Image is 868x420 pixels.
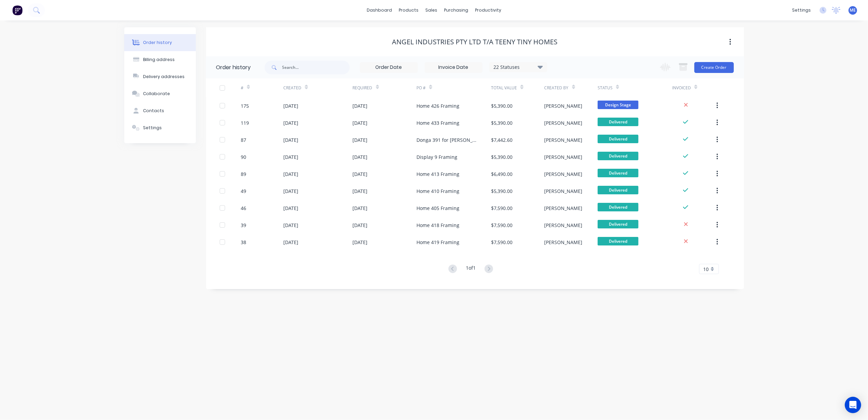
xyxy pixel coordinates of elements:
[124,102,196,119] button: Contacts
[241,136,246,144] div: 87
[416,78,491,97] div: PO #
[392,38,558,46] div: Angel Industries Pty Ltd t/a Teeny Tiny Homes
[143,108,164,114] div: Contacts
[545,222,583,229] div: [PERSON_NAME]
[283,170,298,178] div: [DATE]
[363,5,395,15] a: dashboard
[353,205,368,212] div: [DATE]
[491,187,512,195] div: $5,390.00
[598,169,638,177] span: Delivered
[283,239,298,246] div: [DATE]
[598,135,638,143] span: Delivered
[694,62,734,73] button: Create Order
[143,74,185,80] div: Delivery addresses
[672,85,691,91] div: Invoiced
[416,119,459,126] div: Home 433 Framing
[143,57,175,63] div: Billing address
[283,187,298,195] div: [DATE]
[545,102,583,109] div: [PERSON_NAME]
[491,78,544,97] div: Total Value
[241,187,246,195] div: 49
[704,266,709,273] span: 10
[395,5,422,15] div: products
[353,119,368,126] div: [DATE]
[545,153,583,161] div: [PERSON_NAME]
[491,136,512,144] div: $7,442.60
[353,136,368,144] div: [DATE]
[353,239,368,246] div: [DATE]
[491,85,517,91] div: Total Value
[545,136,583,144] div: [PERSON_NAME]
[425,62,482,73] input: Invoice Date
[124,68,196,85] button: Delivery addresses
[241,102,249,109] div: 175
[598,237,638,245] span: Delivered
[416,85,426,91] div: PO #
[441,5,472,15] div: purchasing
[416,170,459,178] div: Home 413 Framing
[143,40,172,46] div: Order history
[124,51,196,68] button: Billing address
[545,187,583,195] div: [PERSON_NAME]
[283,119,298,126] div: [DATE]
[283,85,301,91] div: Created
[598,203,638,211] span: Delivered
[545,205,583,212] div: [PERSON_NAME]
[353,187,368,195] div: [DATE]
[491,153,512,161] div: $5,390.00
[353,78,417,97] div: Required
[416,239,459,246] div: Home 419 Framing
[491,205,512,212] div: $7,590.00
[241,119,249,126] div: 119
[416,136,477,144] div: Donga 391 for [PERSON_NAME] & [PERSON_NAME]
[416,187,459,195] div: Home 410 Framing
[353,153,368,161] div: [DATE]
[216,63,251,72] div: Order history
[490,63,547,71] div: 22 Statuses
[283,205,298,212] div: [DATE]
[491,170,512,178] div: $6,490.00
[143,91,170,97] div: Collaborate
[360,62,417,73] input: Order Date
[845,397,861,413] div: Open Intercom Messenger
[466,264,476,274] div: 1 of 1
[850,7,856,13] span: ME
[283,136,298,144] div: [DATE]
[283,153,298,161] div: [DATE]
[545,170,583,178] div: [PERSON_NAME]
[241,153,246,161] div: 90
[124,85,196,102] button: Collaborate
[598,78,672,97] div: Status
[12,5,22,15] img: Factory
[545,239,583,246] div: [PERSON_NAME]
[241,78,283,97] div: #
[416,153,457,161] div: Display 9 Framing
[241,239,246,246] div: 38
[598,152,638,160] span: Delivered
[283,222,298,229] div: [DATE]
[545,85,569,91] div: Created By
[241,170,246,178] div: 89
[353,222,368,229] div: [DATE]
[353,102,368,109] div: [DATE]
[472,5,505,15] div: productivity
[353,85,373,91] div: Required
[598,101,638,109] span: Design Stage
[241,222,246,229] div: 39
[416,222,459,229] div: Home 418 Framing
[416,205,459,212] div: Home 405 Framing
[545,78,598,97] div: Created By
[789,5,814,15] div: settings
[422,5,441,15] div: sales
[491,119,512,126] div: $5,390.00
[491,239,512,246] div: $7,590.00
[672,78,715,97] div: Invoiced
[491,222,512,229] div: $7,590.00
[598,85,613,91] div: Status
[416,102,459,109] div: Home 426 Framing
[491,102,512,109] div: $5,390.00
[241,205,246,212] div: 46
[598,186,638,194] span: Delivered
[598,118,638,126] span: Delivered
[283,102,298,109] div: [DATE]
